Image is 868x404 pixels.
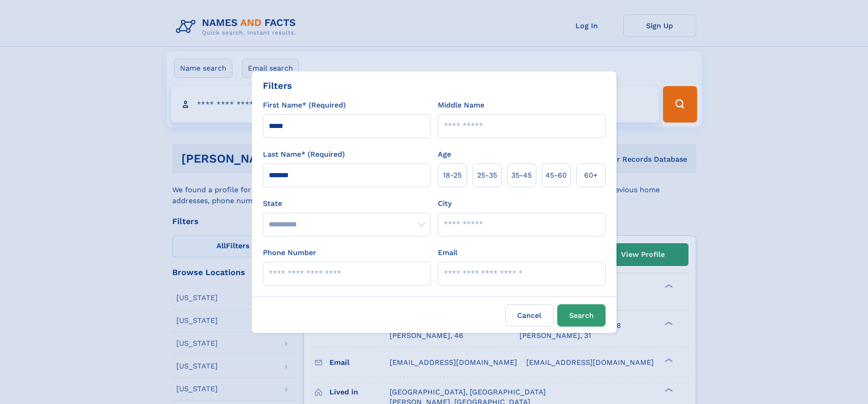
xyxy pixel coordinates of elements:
label: City [438,198,452,209]
label: Last Name* (Required) [263,149,345,160]
span: 35‑45 [511,170,532,181]
label: Middle Name [438,100,484,111]
label: First Name* (Required) [263,100,346,111]
span: 45‑60 [545,170,567,181]
span: 18‑25 [443,170,462,181]
div: Filters [263,79,292,92]
button: Search [557,304,606,327]
label: State [263,198,431,209]
span: 60+ [584,170,598,181]
label: Age [438,149,451,160]
span: 25‑35 [477,170,497,181]
label: Cancel [505,304,554,327]
label: Email [438,247,457,258]
label: Phone Number [263,247,316,258]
